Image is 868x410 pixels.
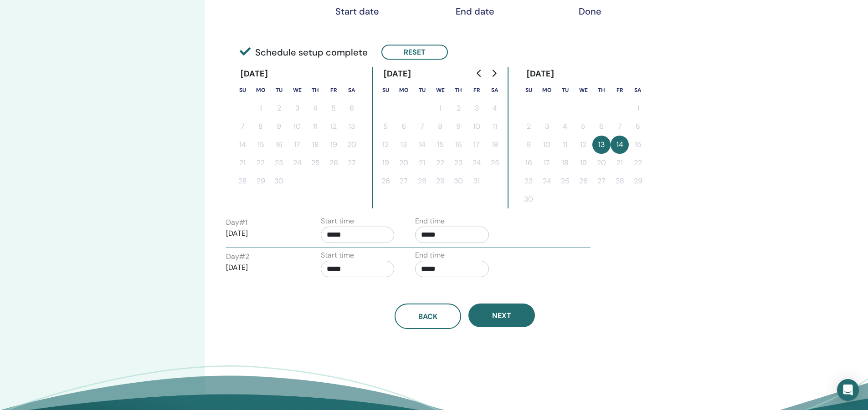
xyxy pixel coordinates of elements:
[270,81,288,99] th: Tuesday
[288,117,306,136] button: 10
[574,172,592,190] button: 26
[629,117,647,136] button: 8
[270,99,288,117] button: 2
[486,117,504,136] button: 11
[324,154,343,172] button: 26
[233,136,252,154] button: 14
[324,99,343,117] button: 5
[413,154,431,172] button: 21
[395,136,413,154] button: 13
[611,154,629,172] button: 21
[467,136,486,154] button: 17
[395,117,413,136] button: 6
[306,154,324,172] button: 25
[629,99,647,117] button: 1
[415,216,445,227] label: End time
[472,64,487,82] button: Go to previous month
[574,117,592,136] button: 5
[343,117,361,136] button: 13
[592,154,611,172] button: 20
[306,99,324,117] button: 4
[376,154,395,172] button: 19
[629,154,647,172] button: 22
[270,154,288,172] button: 23
[226,217,247,228] label: Day # 1
[343,136,361,154] button: 20
[449,172,467,190] button: 30
[629,81,647,99] th: Saturday
[324,136,343,154] button: 19
[629,172,647,190] button: 29
[418,312,437,321] span: Back
[611,81,629,99] th: Friday
[592,172,611,190] button: 27
[288,99,306,117] button: 3
[270,172,288,190] button: 30
[452,6,498,17] div: End date
[486,99,504,117] button: 4
[413,172,431,190] button: 28
[837,379,859,401] div: Open Intercom Messenger
[611,172,629,190] button: 28
[431,154,449,172] button: 22
[226,262,300,273] p: [DATE]
[252,99,270,117] button: 1
[395,172,413,190] button: 27
[226,251,249,262] label: Day # 2
[288,81,306,99] th: Wednesday
[395,154,413,172] button: 20
[556,117,574,136] button: 4
[240,46,368,59] span: Schedule setup complete
[592,81,611,99] th: Thursday
[233,154,252,172] button: 21
[467,81,486,99] th: Friday
[592,136,611,154] button: 13
[270,117,288,136] button: 9
[395,304,461,329] button: Back
[519,81,538,99] th: Sunday
[486,136,504,154] button: 18
[324,117,343,136] button: 12
[449,99,467,117] button: 2
[343,99,361,117] button: 6
[376,172,395,190] button: 26
[486,154,504,172] button: 25
[574,81,592,99] th: Wednesday
[413,81,431,99] th: Tuesday
[431,136,449,154] button: 15
[519,117,538,136] button: 2
[431,172,449,190] button: 29
[467,154,486,172] button: 24
[306,117,324,136] button: 11
[519,67,562,81] div: [DATE]
[574,154,592,172] button: 19
[381,45,448,60] button: Reset
[567,6,613,17] div: Done
[592,117,611,136] button: 6
[324,81,343,99] th: Friday
[449,154,467,172] button: 23
[486,81,504,99] th: Saturday
[270,136,288,154] button: 16
[487,64,501,82] button: Go to next month
[376,136,395,154] button: 12
[574,136,592,154] button: 12
[431,117,449,136] button: 8
[431,99,449,117] button: 1
[519,154,538,172] button: 16
[519,136,538,154] button: 9
[449,81,467,99] th: Thursday
[556,136,574,154] button: 11
[233,172,252,190] button: 28
[467,117,486,136] button: 10
[321,250,354,261] label: Start time
[449,117,467,136] button: 9
[343,81,361,99] th: Saturday
[306,81,324,99] th: Thursday
[629,136,647,154] button: 15
[468,304,535,327] button: Next
[252,117,270,136] button: 8
[538,172,556,190] button: 24
[611,117,629,136] button: 7
[233,117,252,136] button: 7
